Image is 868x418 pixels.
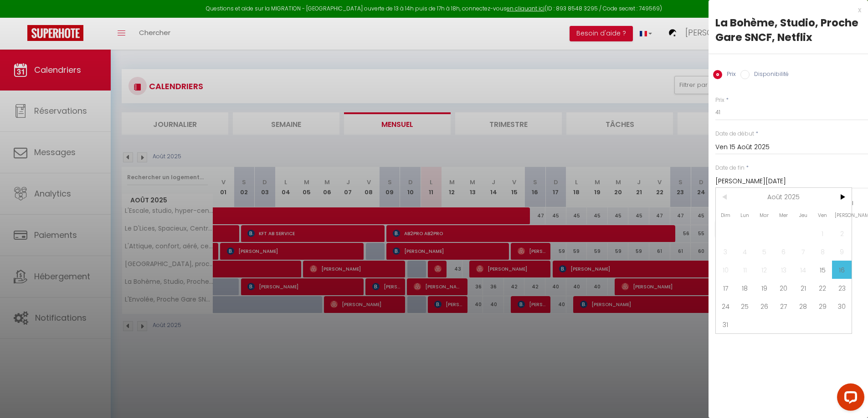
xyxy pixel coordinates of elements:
span: 14 [793,261,813,279]
span: 22 [813,279,832,297]
span: Mer [774,206,794,224]
span: < [716,188,735,206]
span: Août 2025 [735,188,832,206]
label: Date de début [715,130,754,138]
span: 19 [755,279,774,297]
span: 13 [774,261,794,279]
span: 3 [716,242,735,261]
span: 18 [735,279,755,297]
span: 11 [735,261,755,279]
iframe: LiveChat chat widget [830,380,868,418]
span: Ven [813,206,832,224]
span: 20 [774,279,794,297]
span: 29 [813,297,832,315]
span: > [832,188,852,206]
span: 2 [832,224,852,242]
div: x [709,5,861,15]
span: 15 [813,261,832,279]
span: Mar [755,206,774,224]
span: 16 [832,261,852,279]
span: 12 [755,261,774,279]
span: 28 [793,297,813,315]
span: 10 [716,261,735,279]
span: 4 [735,242,755,261]
span: 9 [832,242,852,261]
label: Disponibilité [750,70,789,80]
div: La Bohème, Studio, Proche Gare SNCF, Netflix [715,15,861,45]
span: 26 [755,297,774,315]
span: 27 [774,297,794,315]
label: Prix [722,70,736,80]
span: 17 [716,279,735,297]
span: 7 [793,242,813,261]
span: Lun [735,206,755,224]
span: 6 [774,242,794,261]
span: 21 [793,279,813,297]
span: 25 [735,297,755,315]
span: 31 [716,315,735,333]
span: Jeu [793,206,813,224]
span: 8 [813,242,832,261]
span: 23 [832,279,852,297]
span: 1 [813,224,832,242]
span: Dim [716,206,735,224]
span: [PERSON_NAME] [832,206,852,224]
span: 24 [716,297,735,315]
span: 30 [832,297,852,315]
label: Date de fin [715,164,745,172]
label: Prix [715,96,724,105]
span: 5 [755,242,774,261]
